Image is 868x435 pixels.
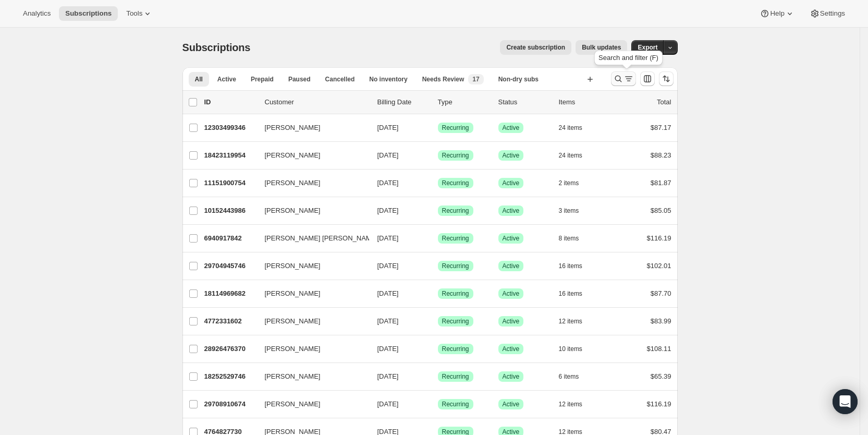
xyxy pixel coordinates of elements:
[559,207,579,215] span: 3 items
[503,207,520,215] span: Active
[559,286,594,301] button: 16 items
[559,262,582,270] span: 16 items
[204,97,256,107] p: ID
[377,262,399,270] span: [DATE]
[204,316,256,327] p: 4772331602
[659,71,674,86] button: Sort the results
[503,262,520,270] span: Active
[647,400,671,408] span: $116.19
[442,289,469,298] span: Recurring
[503,317,520,325] span: Active
[265,150,321,161] span: [PERSON_NAME]
[472,75,479,83] span: 17
[770,9,784,18] span: Help
[204,203,671,218] div: 10152443986[PERSON_NAME][DATE]SuccessRecurringSuccessActive3 items$85.05
[65,9,112,18] span: Subscriptions
[611,71,636,86] button: Search and filter results
[120,6,159,21] button: Tools
[498,97,551,107] p: Status
[559,151,582,160] span: 24 items
[559,342,594,356] button: 10 items
[204,178,256,188] p: 11151900754
[204,288,256,299] p: 18114969682
[377,97,430,107] p: Billing Date
[17,6,57,21] button: Analytics
[442,372,469,381] span: Recurring
[259,119,363,136] button: [PERSON_NAME]
[559,259,594,273] button: 16 items
[651,207,671,214] span: $85.05
[651,124,671,131] span: $87.17
[377,124,399,131] span: [DATE]
[265,316,321,327] span: [PERSON_NAME]
[422,75,464,83] span: Needs Review
[442,124,469,132] span: Recurring
[377,345,399,353] span: [DATE]
[265,261,321,271] span: [PERSON_NAME]
[442,234,469,243] span: Recurring
[576,40,627,55] button: Bulk updates
[259,368,363,385] button: [PERSON_NAME]
[651,179,671,187] span: $81.87
[259,341,363,357] button: [PERSON_NAME]
[217,75,236,83] span: Active
[503,400,520,408] span: Active
[559,345,582,353] span: 10 items
[265,288,321,299] span: [PERSON_NAME]
[251,75,274,83] span: Prepaid
[559,400,582,408] span: 12 items
[377,179,399,187] span: [DATE]
[506,43,565,52] span: Create subscription
[503,289,520,298] span: Active
[651,151,671,159] span: $88.23
[503,151,520,160] span: Active
[204,123,256,133] p: 12303499346
[204,148,671,163] div: 18423119954[PERSON_NAME][DATE]SuccessRecurringSuccessActive24 items$88.23
[259,285,363,302] button: [PERSON_NAME]
[638,43,657,52] span: Export
[204,399,256,409] p: 29708910674
[651,289,671,297] span: $87.70
[265,399,321,409] span: [PERSON_NAME]
[204,371,256,382] p: 18252529746
[833,389,858,414] div: Open Intercom Messenger
[559,234,579,243] span: 8 items
[631,40,664,55] button: Export
[288,75,311,83] span: Paused
[195,75,203,83] span: All
[369,75,407,83] span: No inventory
[559,120,594,135] button: 24 items
[442,179,469,187] span: Recurring
[820,9,845,18] span: Settings
[442,400,469,408] span: Recurring
[204,344,256,354] p: 28926476370
[559,148,594,163] button: 24 items
[204,314,671,329] div: 4772331602[PERSON_NAME][DATE]SuccessRecurringSuccessActive12 items$83.99
[204,150,256,161] p: 18423119954
[265,233,378,244] span: [PERSON_NAME] [PERSON_NAME]
[503,234,520,243] span: Active
[559,97,611,107] div: Items
[259,258,363,274] button: [PERSON_NAME]
[265,206,321,216] span: [PERSON_NAME]
[442,345,469,353] span: Recurring
[651,372,671,380] span: $65.39
[377,400,399,408] span: [DATE]
[559,179,579,187] span: 2 items
[500,40,571,55] button: Create subscription
[204,259,671,273] div: 29704945746[PERSON_NAME][DATE]SuccessRecurringSuccessActive16 items$102.01
[647,234,671,242] span: $116.19
[442,262,469,270] span: Recurring
[442,207,469,215] span: Recurring
[503,345,520,353] span: Active
[438,97,490,107] div: Type
[559,314,594,329] button: 12 items
[204,369,671,384] div: 18252529746[PERSON_NAME][DATE]SuccessRecurringSuccessActive6 items$65.39
[204,286,671,301] div: 18114969682[PERSON_NAME][DATE]SuccessRecurringSuccessActive16 items$87.70
[204,397,671,412] div: 29708910674[PERSON_NAME][DATE]SuccessRecurringSuccessActive12 items$116.19
[559,203,591,218] button: 3 items
[265,97,369,107] p: Customer
[559,176,591,190] button: 2 items
[503,124,520,132] span: Active
[657,97,671,107] p: Total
